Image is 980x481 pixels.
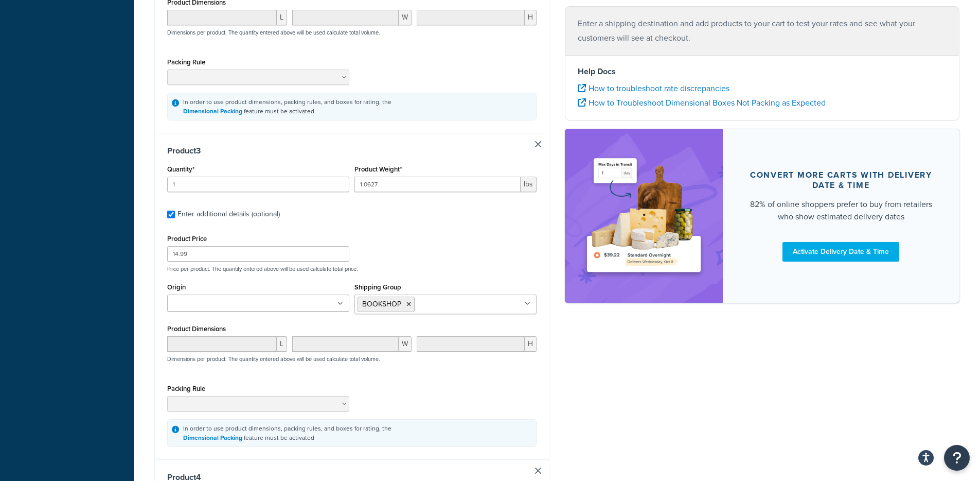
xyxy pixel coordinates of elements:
a: How to Troubleshoot Dimensional Boxes Not Packing as Expected [578,97,826,109]
p: Dimensions per product. The quantity entered above will be used calculate total volume. [165,29,380,36]
label: Product Weight* [354,165,402,173]
a: Remove Item [535,468,541,474]
a: Dimensional Packing [183,107,242,116]
label: Shipping Group [354,283,401,291]
h4: Help Docs [578,65,947,78]
label: Product Dimensions [167,325,226,333]
div: In order to use product dimensions, packing rules, and boxes for rating, the feature must be acti... [183,424,391,442]
input: 0.0 [167,177,349,192]
label: Quantity* [167,165,194,173]
div: Convert more carts with delivery date & time [747,170,935,191]
span: BOOKSHOP [362,299,401,310]
button: Open Resource Center [944,445,970,471]
span: H [525,10,537,25]
input: 0.00 [354,177,521,192]
input: Enter additional details (optional) [167,211,175,218]
div: Enter additional details (optional) [177,207,280,221]
span: W [399,10,412,25]
p: Enter a shipping destination and add products to your cart to test your rates and see what your c... [578,16,947,45]
div: In order to use product dimensions, packing rules, and boxes for rating, the feature must be acti... [183,97,391,116]
span: H [525,336,537,352]
div: 82% of online shoppers prefer to buy from retailers who show estimated delivery dates [747,198,935,223]
p: Price per product. The quantity entered above will be used calculate total price. [165,265,539,272]
a: Activate Delivery Date & Time [782,242,899,262]
span: L [277,336,287,352]
a: Dimensional Packing [183,433,242,442]
a: Remove Item [535,141,541,147]
img: feature-image-ddt-36eae7f7280da8017bfb280eaccd9c446f90b1fe08728e4019434db127062ab4.png [580,144,707,287]
span: W [399,336,412,352]
label: Product Price [167,235,207,243]
h3: Product 3 [167,146,537,156]
p: Dimensions per product. The quantity entered above will be used calculate total volume. [165,355,380,363]
label: Packing Rule [167,385,205,392]
label: Packing Rule [167,58,205,66]
label: Origin [167,283,186,291]
a: How to troubleshoot rate discrepancies [578,82,729,94]
span: L [277,10,287,25]
span: lbs [521,177,537,192]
